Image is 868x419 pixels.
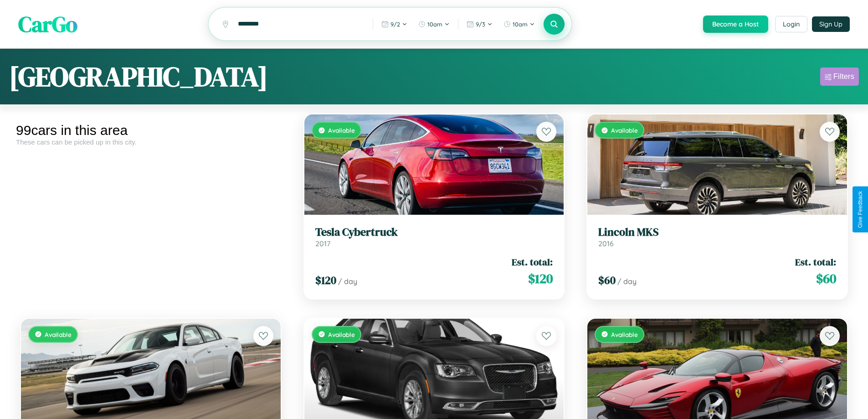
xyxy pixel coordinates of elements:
div: These cars can be picked up in this city. [16,138,286,146]
span: 2017 [315,239,330,248]
span: Est. total: [795,255,836,269]
span: Available [611,331,638,338]
span: $ 120 [315,273,336,288]
a: Lincoln MKS2016 [598,226,836,248]
span: 2016 [598,239,614,248]
span: Available [45,331,72,338]
span: CarGo [18,9,77,39]
button: Filters [820,67,859,86]
span: 10am [513,21,528,28]
span: Available [328,126,355,134]
button: Become a Host [703,16,768,33]
button: 10am [499,17,539,31]
span: Available [611,126,638,134]
button: 10am [414,17,454,31]
a: Tesla Cybertruck2017 [315,226,553,248]
button: 9/3 [462,17,497,31]
span: $ 120 [528,269,553,288]
button: Sign Up [812,16,850,32]
h1: [GEOGRAPHIC_DATA] [9,58,268,95]
span: / day [338,277,357,286]
span: 9 / 3 [476,21,485,28]
div: Filters [833,72,854,81]
span: $ 60 [598,273,616,288]
span: Est. total: [512,255,553,269]
div: Give Feedback [857,191,863,228]
button: 9/2 [377,17,412,31]
span: 10am [427,21,442,28]
h3: Lincoln MKS [598,226,836,239]
span: Available [328,331,355,338]
span: $ 60 [816,269,836,288]
button: Login [775,16,807,32]
span: / day [617,277,637,286]
h3: Tesla Cybertruck [315,226,553,239]
span: 9 / 2 [390,21,400,28]
div: 99 cars in this area [16,123,286,138]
